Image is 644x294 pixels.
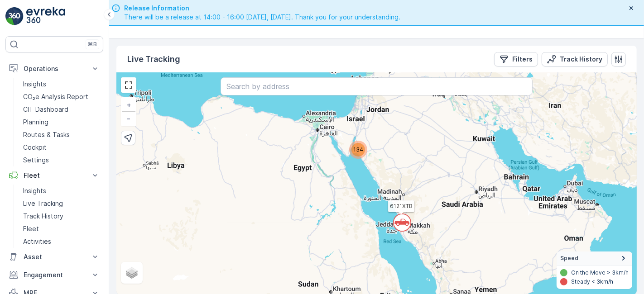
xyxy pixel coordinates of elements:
[23,105,68,114] p: CIT Dashboard
[5,60,103,78] button: Operations
[19,90,103,103] a: CO₂e Analysis Report
[393,213,411,232] svg: `
[23,212,63,221] p: Track History
[19,210,103,223] a: Track History
[127,53,180,66] p: Live Tracking
[23,186,46,195] p: Insights
[560,55,602,64] p: Track History
[122,112,135,125] a: Zoom Out
[19,185,103,197] a: Insights
[122,263,142,283] a: Layers
[24,252,85,261] p: Asset
[23,118,48,127] p: Planning
[19,223,103,235] a: Fleet
[122,78,135,92] a: View Fullscreen
[19,103,103,116] a: CIT Dashboard
[124,13,400,22] span: There will be a release at 14:00 - 16:00 [DATE], [DATE]. Thank you for your understanding.
[23,130,70,139] p: Routes & Tasks
[221,77,533,95] input: Search by address
[5,266,103,284] button: Engagement
[5,7,24,25] img: logo
[88,41,97,48] p: ⌘B
[19,197,103,210] a: Live Tracking
[560,255,578,262] span: Speed
[19,141,103,154] a: Cockpit
[19,154,103,166] a: Settings
[23,156,49,165] p: Settings
[494,52,538,66] button: Filters
[542,52,608,66] button: Track History
[124,4,400,13] span: Release Information
[5,248,103,266] button: Asset
[512,55,533,64] p: Filters
[349,141,367,159] div: 134
[24,64,85,73] p: Operations
[19,235,103,248] a: Activities
[393,213,405,227] div: `
[24,171,85,180] p: Fleet
[23,237,51,246] p: Activities
[23,224,39,233] p: Fleet
[23,143,47,152] p: Cockpit
[127,101,131,109] span: +
[571,269,629,276] p: On the Move > 3km/h
[26,7,65,25] img: logo_light-DOdMpM7g.png
[5,166,103,185] button: Fleet
[127,114,131,122] span: −
[19,128,103,141] a: Routes & Tasks
[23,92,88,101] p: CO₂e Analysis Report
[557,251,632,266] summary: Speed
[571,278,613,285] p: Steady < 3km/h
[19,78,103,90] a: Insights
[24,270,85,280] p: Engagement
[122,98,135,112] a: Zoom In
[23,199,63,208] p: Live Tracking
[353,146,363,153] span: 134
[23,80,46,89] p: Insights
[19,116,103,128] a: Planning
